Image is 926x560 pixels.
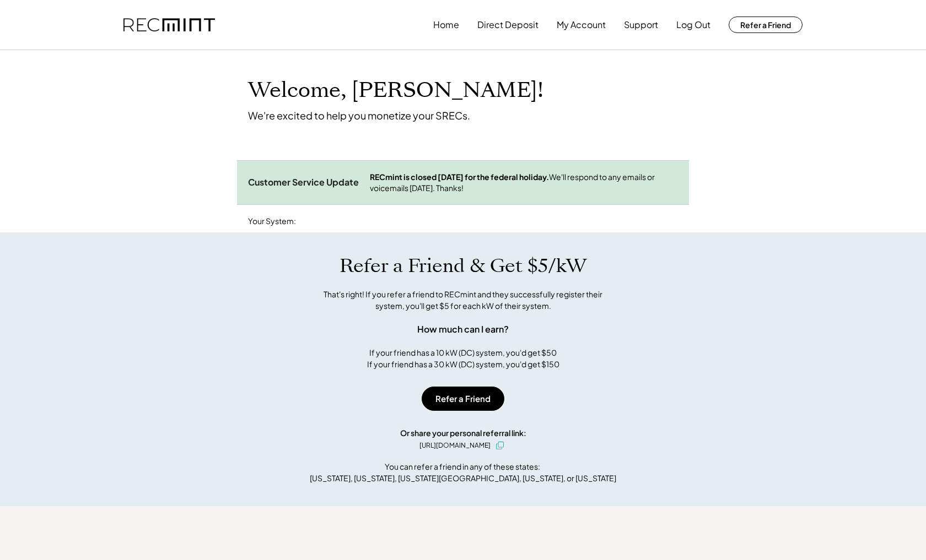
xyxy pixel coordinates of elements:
h1: Refer a Friend & Get $5/kW [340,254,586,278]
h1: Welcome, [PERSON_NAME]! [248,78,543,104]
div: Or share your personal referral link: [400,427,526,439]
button: click to copy [493,439,507,452]
div: We'll respond to any emails or voicemails [DATE]. Thanks! [370,172,678,193]
strong: RECmint is closed [DATE] for the federal holiday. [370,172,549,182]
div: Your System: [248,216,296,227]
div: How much can I earn? [417,323,509,336]
button: Refer a Friend [422,387,504,411]
div: [URL][DOMAIN_NAME] [419,441,491,450]
div: If your friend has a 10 kW (DC) system, you'd get $50 If your friend has a 30 kW (DC) system, you... [367,347,559,370]
button: Direct Deposit [477,14,539,36]
img: recmint-logotype%403x.png [123,18,215,32]
div: Customer Service Update [248,177,359,188]
button: My Account [557,14,606,36]
div: We're excited to help you monetize your SRECs. [248,109,470,122]
button: Support [624,14,658,36]
button: Log Out [676,14,710,36]
button: Refer a Friend [729,17,803,33]
div: That's right! If you refer a friend to RECmint and they successfully register their system, you'l... [311,289,615,312]
div: You can refer a friend in any of these states: [US_STATE], [US_STATE], [US_STATE][GEOGRAPHIC_DATA... [310,461,616,484]
button: Home [433,14,459,36]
